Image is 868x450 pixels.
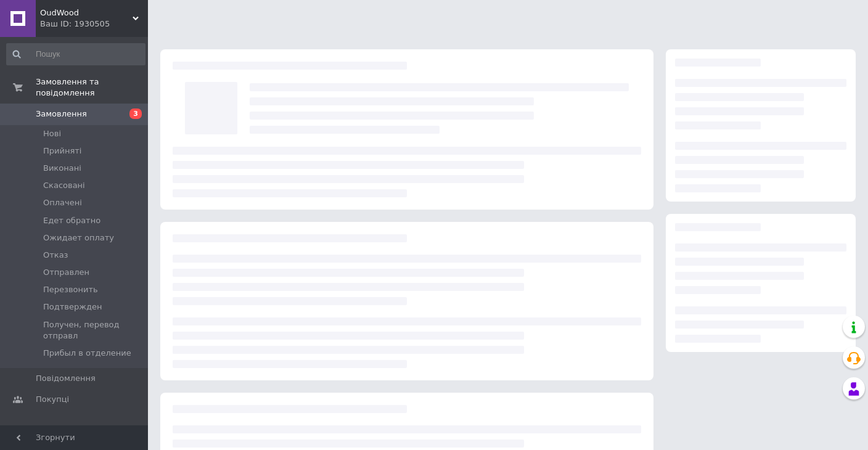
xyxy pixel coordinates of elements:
[129,108,142,119] span: 3
[43,267,89,278] span: Отправлен
[43,348,131,359] span: Прибыл в отделение
[43,145,81,157] span: Прийняті
[40,7,133,18] span: OudWood
[6,43,145,65] input: Пошук
[43,128,61,139] span: Нові
[43,163,81,174] span: Виконані
[43,284,98,295] span: Перезвонить
[43,250,68,261] span: Отказ
[36,76,148,99] span: Замовлення та повідомлення
[43,319,144,342] span: Получен, перевод отправл
[43,215,100,226] span: Едет обратно
[43,301,102,313] span: Подтвержден
[40,18,148,30] div: Ваш ID: 1930505
[36,373,96,384] span: Повідомлення
[36,108,87,120] span: Замовлення
[43,180,85,191] span: Скасовані
[43,197,82,208] span: Оплачені
[43,232,114,243] span: Ожидает оплату
[36,394,69,405] span: Покупці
